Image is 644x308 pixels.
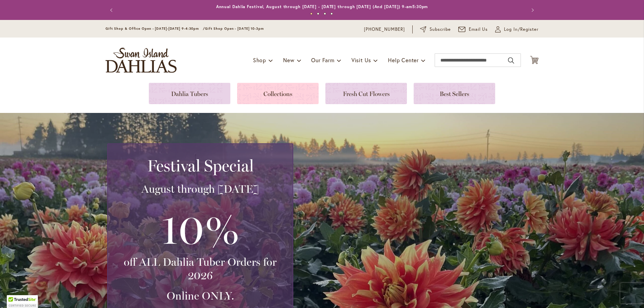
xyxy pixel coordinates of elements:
a: Subscribe [420,26,451,33]
span: Gift Shop & Office Open - [DATE]-[DATE] 9-4:30pm / [106,26,205,31]
button: 3 of 4 [324,13,326,15]
span: Email Us [469,26,488,33]
span: Help Center [388,56,419,64]
a: Log In/Register [495,26,538,33]
a: Annual Dahlia Festival, August through [DATE] - [DATE] through [DATE] (And [DATE]) 9-am5:30pm [216,4,428,9]
a: [PHONE_NUMBER] [364,26,405,33]
a: store logo [106,48,177,73]
h3: off ALL Dahlia Tuber Orders for 2026 [116,255,284,282]
span: Gift Shop Open - [DATE] 10-3pm [205,26,264,31]
span: Log In/Register [504,26,538,33]
button: 1 of 4 [310,13,313,15]
span: Visit Us [351,56,371,64]
h3: August through [DATE] [116,182,284,196]
span: Shop [253,56,266,64]
h2: Festival Special [116,156,284,175]
h3: 10% [116,203,284,255]
span: New [283,56,294,64]
span: Subscribe [430,26,451,33]
button: Previous [106,3,119,17]
button: Next [525,3,538,17]
button: 4 of 4 [330,13,333,15]
button: 2 of 4 [317,13,319,15]
a: Email Us [458,26,488,33]
span: Our Farm [311,56,334,64]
